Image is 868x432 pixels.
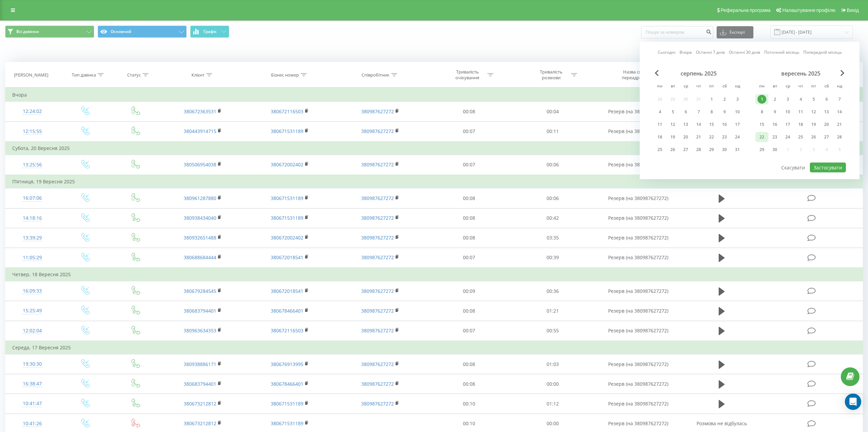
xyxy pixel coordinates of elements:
div: пн 22 вер 2025 р. [755,132,768,142]
abbr: понеділок [757,82,767,92]
span: Next Month [840,70,845,76]
a: 380443914715 [184,128,216,134]
td: Резерв (на 380987627272) [595,321,682,341]
div: пт 15 серп 2025 р. [705,119,718,130]
a: 380672018541 [271,288,303,294]
td: Резерв (на 380987627272) [595,208,682,228]
td: Резерв (на 380987627272) [595,374,682,394]
div: пн 11 серп 2025 р. [653,119,666,130]
td: Резерв (на 380987627272) [595,155,682,175]
div: пн 18 серп 2025 р. [653,132,666,142]
abbr: вівторок [770,82,780,92]
td: 00:55 [511,321,595,341]
div: 17 [783,120,792,129]
div: нд 28 вер 2025 р. [833,132,846,142]
abbr: п’ятниця [808,82,819,92]
td: 00:08 [427,228,511,248]
div: чт 11 вер 2025 р. [794,107,807,117]
div: вт 19 серп 2025 р. [666,132,679,142]
abbr: середа [681,82,691,92]
td: 01:21 [511,301,595,321]
div: сб 9 серп 2025 р. [718,107,731,117]
a: 380679284545 [184,288,216,294]
td: 00:09 [427,281,511,301]
td: 01:03 [511,354,595,374]
div: вт 9 вер 2025 р. [768,107,781,117]
div: 29 [707,145,716,154]
abbr: четвер [796,82,806,92]
div: пт 26 вер 2025 р. [807,132,820,142]
div: 1 [707,95,716,104]
div: чт 28 серп 2025 р. [692,145,705,155]
a: 380672116503 [271,327,303,334]
div: нд 3 серп 2025 р. [731,94,744,104]
div: 12:02:04 [12,324,52,337]
div: чт 25 вер 2025 р. [794,132,807,142]
div: ср 6 серп 2025 р. [679,107,692,117]
a: 380671531189 [271,128,303,134]
a: Поточний місяць [764,49,799,55]
div: ср 3 вер 2025 р. [781,94,794,104]
div: нд 10 серп 2025 р. [731,107,744,117]
a: 380938434040 [184,215,216,221]
a: 380987627272 [361,128,394,134]
a: 380987627272 [361,108,394,115]
td: 00:08 [427,188,511,208]
div: ср 13 серп 2025 р. [679,119,692,130]
td: Резерв (на 380987627272) [595,354,682,374]
div: 14 [694,120,703,129]
abbr: четвер [694,82,704,92]
div: 7 [694,107,703,116]
div: пт 8 серп 2025 р. [705,107,718,117]
a: 380938886171 [184,361,216,367]
div: 16:38:47 [12,377,52,391]
div: 21 [694,133,703,142]
td: Субота, 20 Вересня 2025 [5,142,863,155]
div: 24 [733,133,742,142]
a: 380987627272 [361,161,394,168]
a: 380987627272 [361,361,394,367]
a: 380987627272 [361,234,394,241]
div: Тип дзвінка [72,72,96,78]
td: Резерв (на 380987627272) [595,301,682,321]
span: Previous Month [655,70,659,76]
abbr: вівторок [668,82,678,92]
div: 26 [809,133,818,142]
div: 14:18:16 [12,212,52,225]
div: ср 27 серп 2025 р. [679,145,692,155]
div: пн 15 вер 2025 р. [755,119,768,130]
div: 15 [757,120,766,129]
div: 23 [770,133,779,142]
a: 380987627272 [361,308,394,314]
td: 00:08 [427,208,511,228]
span: Графік [203,29,217,34]
input: Пошук за номером [641,26,713,38]
div: Клієнт [191,72,204,78]
div: 4 [796,95,805,104]
div: Тривалість очікування [449,69,486,81]
div: 10:41:47 [12,397,52,410]
div: 30 [770,145,779,154]
td: 00:08 [427,102,511,121]
div: 20 [822,120,831,129]
span: Налаштування профілю [782,7,835,13]
a: 380683794401 [184,381,216,387]
div: 18 [655,133,664,142]
div: нд 14 вер 2025 р. [833,107,846,117]
button: Скасувати [778,163,809,172]
div: нд 31 серп 2025 р. [731,145,744,155]
div: 12:15:55 [12,125,52,138]
td: 00:04 [511,102,595,121]
a: Останні 30 днів [729,49,760,55]
div: 31 [733,145,742,154]
div: пт 19 вер 2025 р. [807,119,820,130]
a: 380672002402 [271,234,303,241]
div: 24 [783,133,792,142]
a: 380987627272 [361,195,394,201]
div: пт 29 серп 2025 р. [705,145,718,155]
div: 25 [796,133,805,142]
span: Вихід [847,7,859,13]
div: сб 30 серп 2025 р. [718,145,731,155]
div: вт 23 вер 2025 р. [768,132,781,142]
div: 13:25:56 [12,158,52,171]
